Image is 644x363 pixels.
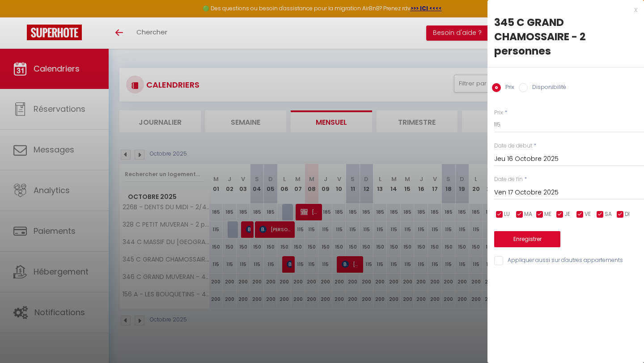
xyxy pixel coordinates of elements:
[494,109,503,117] label: Prix
[544,210,551,219] span: ME
[564,210,570,219] span: JE
[625,210,630,219] span: DI
[494,15,637,58] div: 345 C GRAND CHAMOSSAIRE - 2 personnes
[494,175,523,184] label: Date de fin
[524,210,532,219] span: MA
[494,142,532,150] label: Date de début
[504,210,510,219] span: LU
[501,83,514,93] label: Prix
[494,231,560,247] button: Enregistrer
[528,83,566,93] label: Disponibilité
[585,210,591,219] span: VE
[605,210,612,219] span: SA
[487,4,637,15] div: x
